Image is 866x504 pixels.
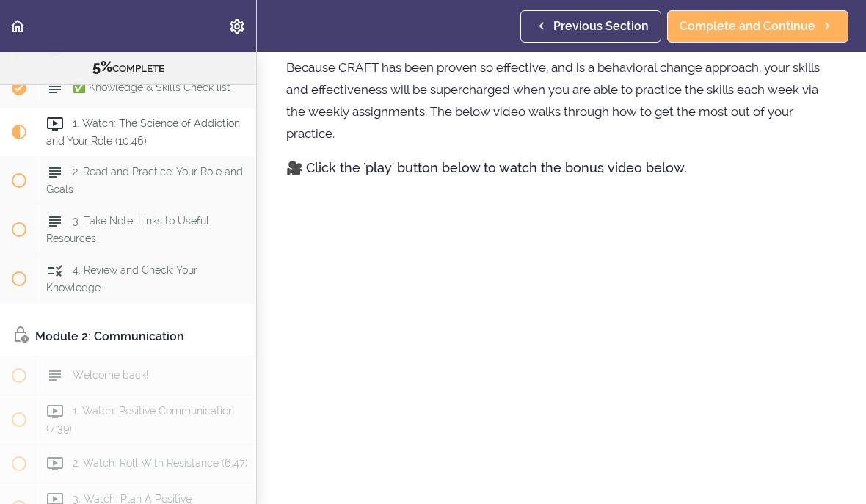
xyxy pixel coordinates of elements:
svg: Settings Menu [228,18,246,35]
span: 1. Watch: The Science of Addiction and Your Role (10:46) [46,117,240,146]
span: 2. Read and Practice: Your Role and Goals [46,166,243,194]
span: Welcome back! [73,369,148,381]
svg: Back to course curriculum [9,18,26,35]
span: 1. Watch: Positive Communication (7:39) [46,405,234,434]
span: ✅ Knowledge & Skills Check list [73,81,230,93]
a: Previous Section [520,10,661,43]
span: 3. Take Note: Links to Useful Resources [46,215,209,244]
span: Complete and Continue [680,18,815,35]
p: Because CRAFT has been proven so effective, and is a behavioral change approach, your skills and ... [286,56,837,145]
h4: 🎥 Click the 'play' button below to watch the bonus video below. [286,161,837,175]
span: 2. Watch: Roll With Resistance (6:47) [73,457,248,469]
div: COMPLETE [18,58,238,77]
a: Complete and Continue [667,10,848,43]
span: Previous Section [553,18,649,35]
span: 5% [92,58,112,76]
span: 4. Review and Check: Your Knowledge [46,264,197,293]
